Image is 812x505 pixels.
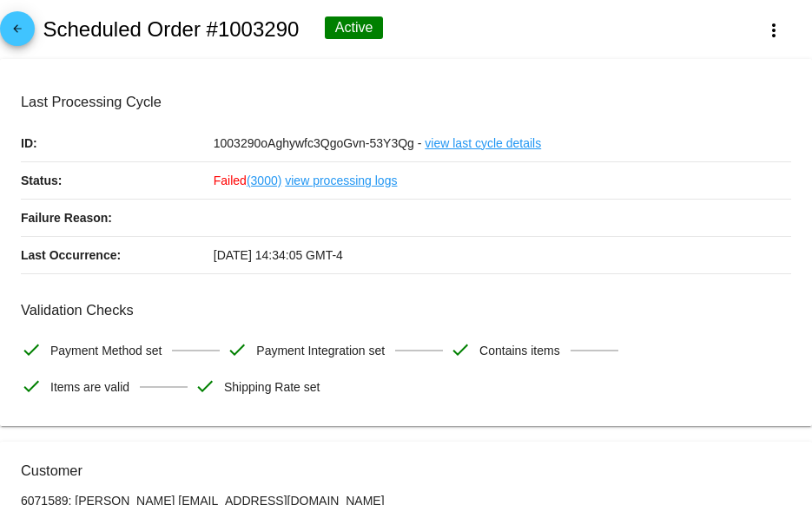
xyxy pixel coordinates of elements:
mat-icon: check [195,376,215,397]
h3: Last Processing Cycle [21,94,791,110]
h3: Validation Checks [21,302,791,318]
a: view processing logs [285,162,397,199]
span: Shipping Rate set [224,369,320,405]
span: Payment Method set [50,332,162,369]
span: Payment Integration set [256,332,385,369]
h2: Scheduled Order #1003290 [43,17,299,42]
p: Failure Reason: [21,200,214,236]
span: Contains items [479,332,560,369]
span: Failed [214,174,282,187]
a: view last cycle details [425,125,541,161]
mat-icon: more_vert [763,20,784,41]
p: Last Occurrence: [21,237,214,273]
span: Items are valid [50,369,129,405]
mat-icon: check [21,376,42,397]
mat-icon: arrow_back [7,23,28,43]
mat-icon: check [450,339,471,360]
a: (3000) [247,162,281,199]
p: ID: [21,125,214,161]
mat-icon: check [227,339,248,360]
p: Status: [21,162,214,199]
span: 1003290oAghywfc3QgoGvn-53Y3Qg - [214,136,422,150]
h3: Customer [21,462,791,479]
span: [DATE] 14:34:05 GMT-4 [214,248,343,262]
mat-icon: check [21,339,42,360]
div: Active [325,16,384,39]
